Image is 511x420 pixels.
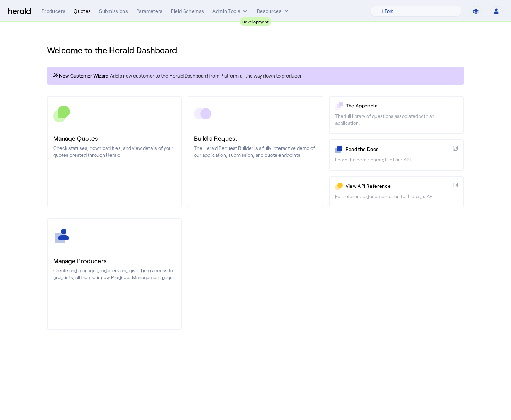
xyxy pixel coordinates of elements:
h3: Build a Request [194,134,317,143]
a: Manage ProducersCreate and manage producers and give them access to products, all from our new Pr... [47,218,182,330]
div: Producers [42,8,65,15]
p: Learn the core concepts of our API. [335,156,458,163]
h3: Manage Quotes [53,134,176,143]
a: Manage QuotesCheck statuses, download files, and view details of your quotes created through Herald. [47,96,182,207]
img: Herald Logo [8,8,31,15]
p: The Herald Request Builder is a fully interactive demo of our application, submission, and quote ... [194,145,317,159]
p: Add a new customer to the Herald Dashboard from Platform all the way down to producer. [52,72,459,79]
button: Resources dropdown menu [257,8,290,15]
p: Read the Docs [346,146,450,153]
p: The full library of questions associated with an application. [335,113,458,127]
p: View API Reference [346,183,450,189]
div: Parameters [136,8,163,15]
div: Quotes [74,8,91,15]
p: The Appendix [346,102,458,109]
a: The AppendixThe full library of questions associated with an application. [329,96,464,134]
p: Full reference documentation for Herald's API. [335,193,458,200]
button: internal dropdown menu [212,8,249,15]
a: Read the DocsLearn the core concepts of our API. [329,139,464,170]
span: New Customer Wizard! [59,72,110,79]
h1: Welcome to the Herald Dashboard [47,45,464,56]
a: View API ReferenceFull reference documentation for Herald's API. [329,176,464,207]
h3: Manage Producers [53,256,176,266]
p: Create and manage producers and give them access to products, all from our new Producer Managemen... [53,267,176,281]
a: Build a RequestThe Herald Request Builder is a fully interactive demo of our application, submiss... [188,96,323,207]
p: Check statuses, download files, and view details of your quotes created through Herald. [53,145,176,159]
div: Development [240,17,272,26]
div: Field Schemas [171,8,204,15]
div: Submissions [99,8,128,15]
